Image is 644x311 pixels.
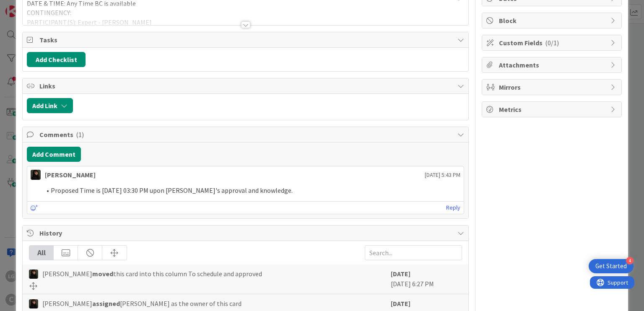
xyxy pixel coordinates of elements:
div: Get Started [595,262,627,270]
span: Comments [39,130,453,140]
b: [DATE] [391,270,410,278]
span: Custom Fields [499,38,606,48]
button: Add Comment [27,147,81,162]
span: [PERSON_NAME] [PERSON_NAME] as the owner of this card [42,298,241,308]
input: Search... [365,245,462,260]
span: History [39,228,453,238]
li: Proposed Time is [DATE] 03:30 PM upon [PERSON_NAME]'s approval and knowledge. [41,186,460,195]
span: Tasks [39,35,453,45]
a: Reply [446,202,460,213]
span: [DATE] 5:43 PM [425,171,460,179]
span: Mirrors [499,82,606,92]
b: moved [92,270,113,278]
div: [PERSON_NAME] [45,170,96,180]
img: ES [29,299,38,308]
span: Support [18,1,38,11]
b: [DATE] [391,299,410,308]
b: assigned [92,299,120,308]
span: ( 1 ) [76,130,84,139]
div: All [29,246,54,260]
img: ES [31,170,41,180]
div: 4 [626,257,634,264]
button: Add Checklist [27,52,86,67]
span: Links [39,81,453,91]
div: [DATE] 6:27 PM [391,269,462,290]
span: Block [499,16,606,26]
span: ( 0/1 ) [545,39,559,47]
span: [PERSON_NAME] this card into this column To schedule and approved [42,269,262,279]
img: ES [29,270,38,279]
span: Attachments [499,60,606,70]
button: Add Link [27,98,73,113]
div: Open Get Started checklist, remaining modules: 4 [589,259,634,273]
span: Metrics [499,104,606,114]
